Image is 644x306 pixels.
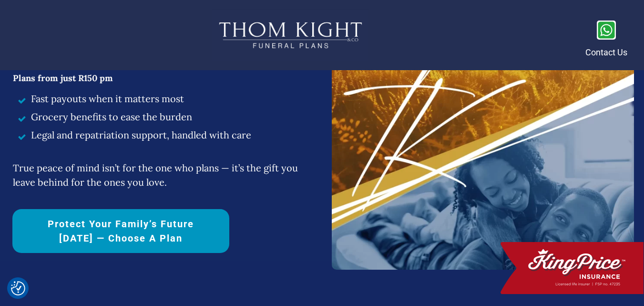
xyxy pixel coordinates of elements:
[585,45,627,60] p: Contact Us
[31,92,184,106] span: Fast payouts when it matters most
[13,162,298,188] span: True peace of mind isn’t for the one who plans — it’s the gift you leave behind for the ones you ...
[31,110,192,124] span: Grocery benefits to ease the burden
[13,73,113,84] span: Plans from just R150 pm
[501,242,644,294] img: 1_King Price Logo
[29,217,213,245] span: Protect Your Family’s Future [DATE] — Choose a Plan
[11,281,25,295] img: Revisit consent button
[12,209,229,253] a: Protect Your Family’s Future [DATE] — Choose a Plan
[31,128,251,142] span: Legal and repatriation support, handled with care
[11,281,25,295] button: Consent Preferences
